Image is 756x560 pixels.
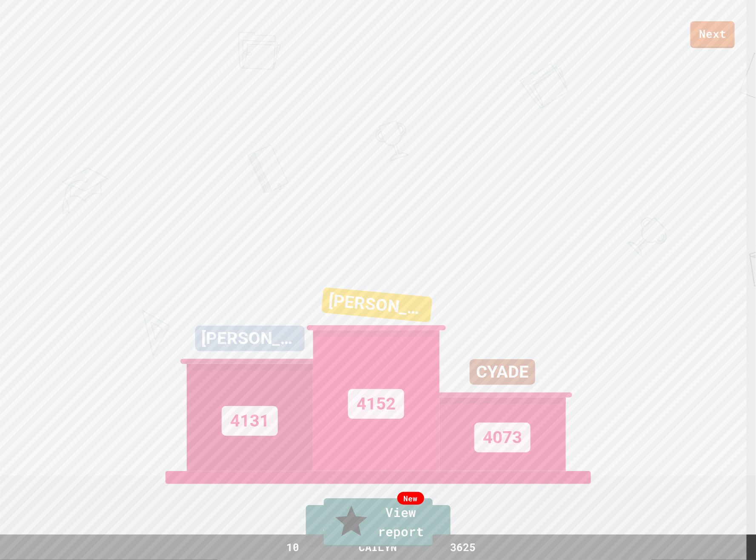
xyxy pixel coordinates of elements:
[324,498,433,547] a: View report
[348,389,404,419] div: 4152
[195,326,305,351] div: [PERSON_NAME] [PERSON_NAME]
[474,423,531,452] div: 4073
[397,492,424,505] div: New
[690,21,735,48] a: Next
[222,406,278,436] div: 4131
[321,287,432,322] div: [PERSON_NAME]
[470,359,535,385] div: CYADE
